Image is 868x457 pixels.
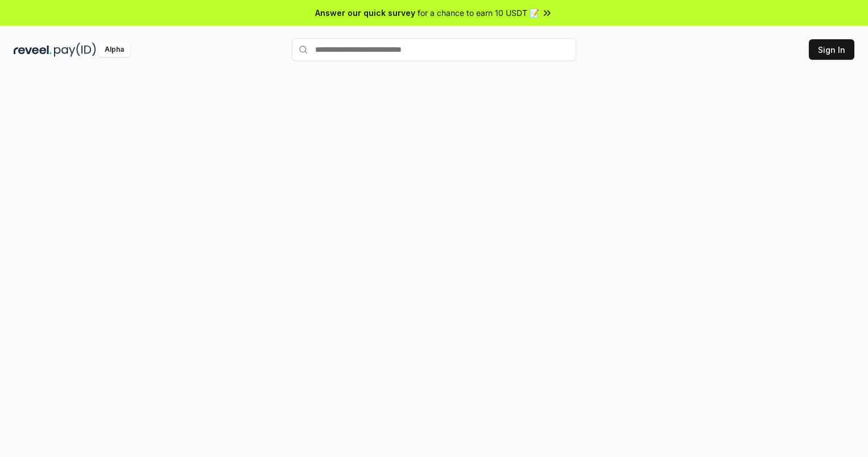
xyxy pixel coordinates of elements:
button: Sign In [809,39,854,60]
span: for a chance to earn 10 USDT 📝 [418,7,539,19]
div: Alpha [98,43,130,57]
img: reveel_dark [14,43,52,57]
span: Answer our quick survey [315,7,415,19]
img: pay_id [54,43,96,57]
